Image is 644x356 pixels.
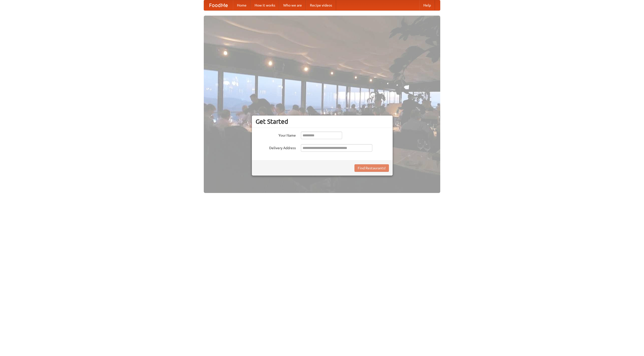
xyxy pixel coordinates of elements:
h3: Get Started [256,118,389,125]
a: FoodMe [204,0,233,10]
button: Find Restaurants! [354,164,389,172]
label: Your Name [256,132,296,138]
label: Delivery Address [256,144,296,150]
a: Recipe videos [306,0,336,10]
a: Who we are [279,0,306,10]
a: Help [419,0,435,10]
a: Home [233,0,251,10]
a: How it works [251,0,279,10]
